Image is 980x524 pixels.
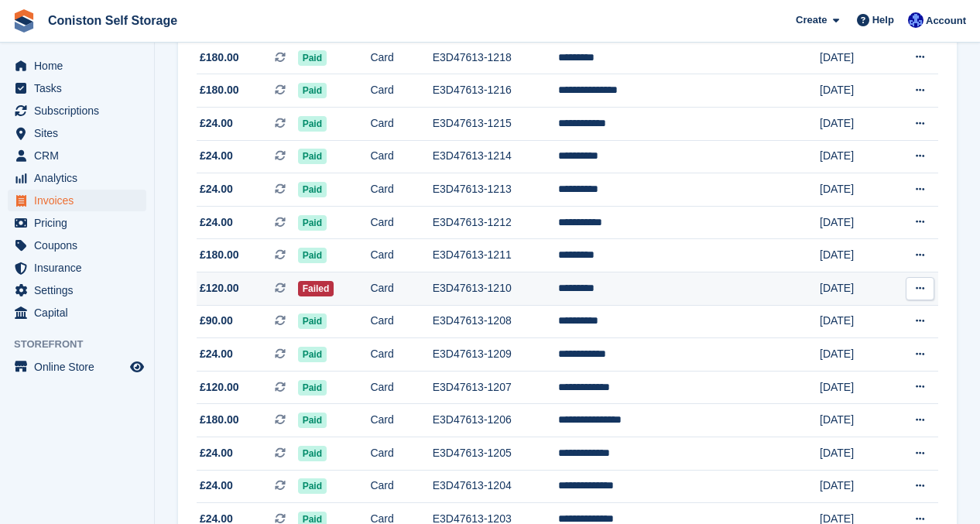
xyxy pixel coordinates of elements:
[8,356,146,378] a: menu
[370,206,432,239] td: Card
[298,50,327,66] span: Paid
[820,371,888,404] td: [DATE]
[200,313,233,329] span: £90.00
[370,437,432,470] td: Card
[433,41,559,74] td: E3D47613-1218
[200,445,233,461] span: £24.00
[433,404,559,437] td: E3D47613-1206
[200,82,239,98] span: £180.00
[820,108,888,141] td: [DATE]
[200,247,239,263] span: £180.00
[8,77,146,99] a: menu
[433,173,559,207] td: E3D47613-1213
[820,206,888,239] td: [DATE]
[370,305,432,338] td: Card
[8,190,146,211] a: menu
[8,212,146,234] a: menu
[820,173,888,207] td: [DATE]
[298,281,334,296] span: Failed
[820,41,888,74] td: [DATE]
[200,346,233,362] span: £24.00
[370,404,432,437] td: Card
[433,206,559,239] td: E3D47613-1212
[200,379,239,396] span: £120.00
[34,77,127,99] span: Tasks
[820,305,888,338] td: [DATE]
[908,12,923,28] img: Jessica Richardson
[8,235,146,256] a: menu
[433,140,559,173] td: E3D47613-1214
[8,122,146,144] a: menu
[200,214,233,231] span: £24.00
[42,8,183,33] a: Coniston Self Storage
[200,148,233,164] span: £24.00
[34,190,127,211] span: Invoices
[433,470,559,503] td: E3D47613-1204
[820,272,888,305] td: [DATE]
[34,55,127,77] span: Home
[8,279,146,301] a: menu
[298,313,327,329] span: Paid
[200,181,233,197] span: £24.00
[926,13,966,29] span: Account
[820,470,888,503] td: [DATE]
[298,149,327,164] span: Paid
[872,12,894,28] span: Help
[8,257,146,279] a: menu
[34,212,127,234] span: Pricing
[820,74,888,108] td: [DATE]
[12,9,36,33] img: stora-icon-8386f47178a22dfd0bd8f6a31ec36ba5ce8667c1dd55bd0f319d3a0aa187defe.svg
[128,358,146,376] a: Preview store
[433,305,559,338] td: E3D47613-1208
[34,122,127,144] span: Sites
[820,437,888,470] td: [DATE]
[34,235,127,256] span: Coupons
[298,83,327,98] span: Paid
[200,412,239,428] span: £180.00
[370,239,432,272] td: Card
[370,140,432,173] td: Card
[433,437,559,470] td: E3D47613-1205
[34,167,127,189] span: Analytics
[200,115,233,132] span: £24.00
[298,413,327,428] span: Paid
[298,182,327,197] span: Paid
[298,446,327,461] span: Paid
[298,215,327,231] span: Paid
[370,74,432,108] td: Card
[820,239,888,272] td: [DATE]
[34,279,127,301] span: Settings
[820,140,888,173] td: [DATE]
[34,356,127,378] span: Online Store
[298,248,327,263] span: Paid
[8,302,146,324] a: menu
[8,55,146,77] a: menu
[433,338,559,372] td: E3D47613-1209
[370,338,432,372] td: Card
[433,272,559,305] td: E3D47613-1210
[433,108,559,141] td: E3D47613-1215
[370,470,432,503] td: Card
[200,50,239,66] span: £180.00
[370,108,432,141] td: Card
[298,116,327,132] span: Paid
[820,404,888,437] td: [DATE]
[200,478,233,494] span: £24.00
[820,338,888,372] td: [DATE]
[34,302,127,324] span: Capital
[370,41,432,74] td: Card
[298,380,327,396] span: Paid
[8,100,146,122] a: menu
[370,173,432,207] td: Card
[34,257,127,279] span: Insurance
[8,145,146,166] a: menu
[34,145,127,166] span: CRM
[298,478,327,494] span: Paid
[433,371,559,404] td: E3D47613-1207
[298,347,327,362] span: Paid
[370,371,432,404] td: Card
[433,74,559,108] td: E3D47613-1216
[370,272,432,305] td: Card
[8,167,146,189] a: menu
[796,12,827,28] span: Create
